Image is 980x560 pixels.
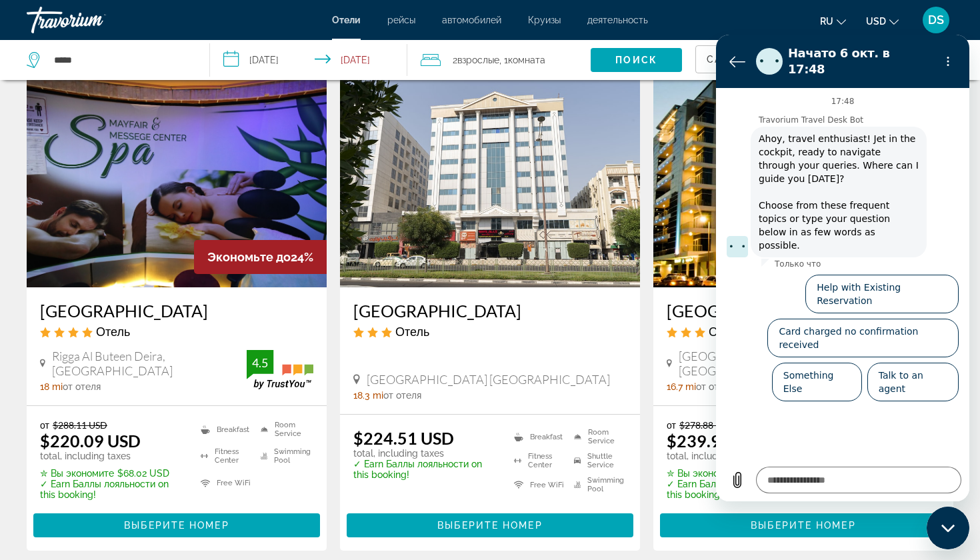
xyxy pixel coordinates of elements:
span: 18.3 mi [353,390,383,401]
span: Взрослые [457,55,499,65]
a: [GEOGRAPHIC_DATA] [40,301,313,321]
span: ✮ Вы экономите [667,468,741,479]
span: USD [866,16,886,27]
a: деятельность [587,15,648,25]
iframe: Кнопка, открывающая окно обмена сообщениями; идет разговор [927,507,969,549]
img: Boonmax Hotel [340,74,640,287]
li: Fitness Center [194,446,253,466]
span: Rigga Al Buteen Deira, [GEOGRAPHIC_DATA] [52,349,247,378]
a: Круизы [528,15,561,25]
li: Free WiFi [194,473,253,493]
button: Выберите номер [33,513,320,537]
button: Select check in and out date [210,40,407,80]
ins: $224.51 USD [353,428,454,448]
li: Room Service [254,419,313,439]
div: 24% [194,240,327,274]
button: User Menu [919,6,953,34]
span: от отеля [63,381,101,392]
button: Выберите номер [347,513,633,537]
img: TrustYou guest rating badge [247,350,313,389]
button: Change language [820,11,846,31]
li: Room Service [567,428,627,445]
del: $278.88 USD [679,419,734,431]
button: Travelers: 2 adults, 0 children [407,40,591,80]
a: [GEOGRAPHIC_DATA] [353,301,627,321]
a: автомобилей [442,15,501,25]
span: Комната [508,55,545,65]
input: Search hotel destination [53,50,189,70]
span: 2 [453,51,499,69]
p: ✓ Earn Баллы лояльности on this booking! [667,479,811,500]
span: Экономьте до [207,250,291,264]
iframe: Окно обмена сообщениями [716,35,969,501]
span: 18 mi [40,381,63,392]
a: Выберите номер [660,516,947,531]
button: Выберите номер [660,513,947,537]
img: Tulip Hotel Apartment [653,74,953,287]
span: Выберите номер [124,520,229,531]
span: от отеля [696,381,734,392]
p: $68.02 USD [40,468,184,479]
span: Отель [709,324,743,339]
del: $288.11 USD [53,419,107,431]
a: [GEOGRAPHIC_DATA] [667,301,940,321]
li: Breakfast [507,428,567,445]
a: Отели [332,15,361,25]
li: Swimming Pool [254,446,313,466]
span: DS [928,13,944,27]
span: от [667,419,676,431]
span: от отеля [383,390,421,401]
li: Free WiFi [507,476,567,493]
span: Отель [96,324,130,339]
p: total, including taxes [353,448,497,459]
span: [GEOGRAPHIC_DATA] [GEOGRAPHIC_DATA] [367,372,610,387]
mat-select: Sort by [707,51,774,67]
span: Выберите номер [437,520,542,531]
span: ru [820,16,833,27]
p: total, including taxes [40,451,184,461]
span: 16.7 mi [667,381,696,392]
p: total, including taxes [667,451,811,461]
button: Change currency [866,11,899,31]
p: ✓ Earn Баллы лояльности on this booking! [353,459,497,480]
p: ✓ Earn Баллы лояльности on this booking! [40,479,184,500]
img: Knight Armour Hotel [27,74,327,287]
li: Shuttle Service [567,452,627,469]
ins: $239.94 USD [667,431,767,451]
span: [GEOGRAPHIC_DATA], [GEOGRAPHIC_DATA] [679,349,873,378]
button: Search [591,48,683,72]
span: Самая низкая цена [707,54,831,65]
li: Breakfast [194,419,253,439]
div: 3 star Hotel [667,324,940,339]
div: 4.5 [247,355,273,371]
ins: $220.09 USD [40,431,141,451]
a: рейсы [387,15,415,25]
a: Travorium [27,3,160,37]
div: 4 star Hotel [40,324,313,339]
li: Swimming Pool [567,476,627,493]
span: Поиск [615,55,657,65]
p: $38.94 USD [667,468,811,479]
span: , 1 [499,51,545,69]
li: Fitness Center [507,452,567,469]
a: Выберите номер [347,516,633,531]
